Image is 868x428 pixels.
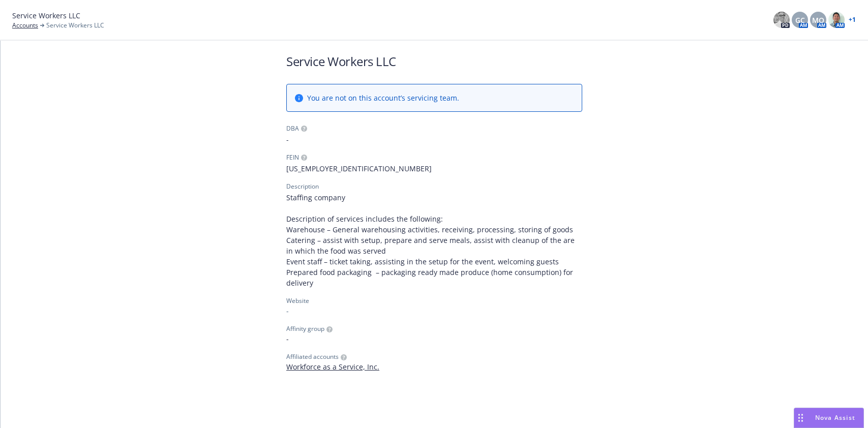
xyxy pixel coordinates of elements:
span: GC [795,15,805,25]
span: Affiliated accounts [286,352,339,361]
div: Website [286,296,582,305]
span: Service Workers LLC [46,21,104,30]
span: - [286,333,582,344]
div: DBA [286,124,299,133]
button: Nova Assist [794,408,864,428]
div: Description [286,182,319,191]
div: - [286,305,582,316]
span: Affinity group [286,324,324,333]
a: Workforce as a Service, Inc. [286,361,582,372]
img: photo [773,12,790,28]
div: FEIN [286,153,299,162]
span: Staffing company Description of services includes the following: Warehouse – General warehousing ... [286,192,582,288]
img: photo [828,12,845,28]
span: [US_EMPLOYER_IDENTIFICATION_NUMBER] [286,163,582,174]
span: - [286,134,582,145]
span: MQ [812,15,824,25]
a: Accounts [12,21,38,30]
div: Drag to move [794,408,807,427]
span: Service Workers LLC [12,10,80,21]
h1: Service Workers LLC [286,53,582,70]
span: Nova Assist [815,413,855,422]
span: You are not on this account’s servicing team. [307,93,459,103]
a: + 1 [849,17,856,23]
